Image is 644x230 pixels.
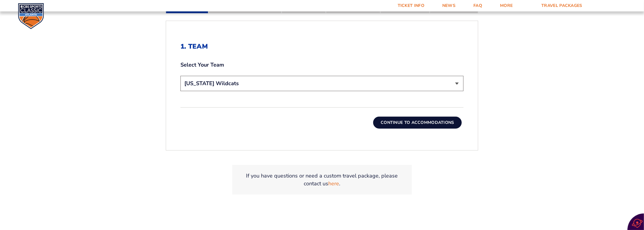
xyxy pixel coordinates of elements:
a: here [328,180,339,187]
label: Select Your Team [180,61,464,69]
h2: 1. Team [180,43,464,50]
button: Continue To Accommodations [373,117,462,129]
p: If you have questions or need a custom travel package, please contact us . [239,172,405,187]
img: CBS Sports Classic [18,3,44,29]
